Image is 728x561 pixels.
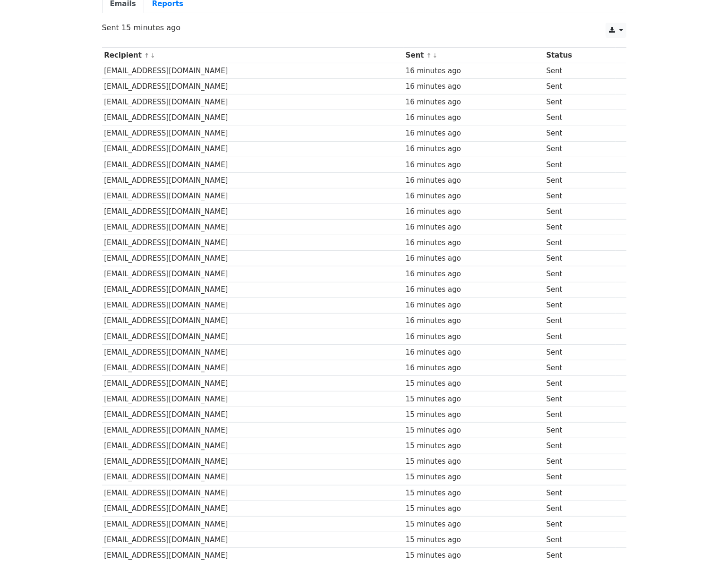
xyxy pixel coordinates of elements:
td: Sent [544,235,616,251]
div: 16 minutes ago [406,315,542,326]
td: Sent [544,204,616,220]
td: [EMAIL_ADDRESS][DOMAIN_NAME] [102,188,403,204]
td: Sent [544,220,616,235]
td: [EMAIL_ADDRESS][DOMAIN_NAME] [102,376,403,391]
div: 15 minutes ago [406,409,542,420]
div: 16 minutes ago [406,175,542,186]
td: [EMAIL_ADDRESS][DOMAIN_NAME] [102,532,403,548]
td: Sent [544,79,616,94]
td: [EMAIL_ADDRESS][DOMAIN_NAME] [102,297,403,313]
td: [EMAIL_ADDRESS][DOMAIN_NAME] [102,204,403,220]
td: [EMAIL_ADDRESS][DOMAIN_NAME] [102,266,403,282]
td: [EMAIL_ADDRESS][DOMAIN_NAME] [102,220,403,235]
div: 16 minutes ago [406,347,542,358]
div: 15 minutes ago [406,394,542,405]
td: Sent [544,297,616,313]
td: [EMAIL_ADDRESS][DOMAIN_NAME] [102,313,403,329]
div: 15 minutes ago [406,378,542,389]
td: Sent [544,251,616,266]
td: Sent [544,344,616,360]
div: 15 minutes ago [406,535,542,545]
div: 16 minutes ago [406,300,542,311]
td: [EMAIL_ADDRESS][DOMAIN_NAME] [102,501,403,516]
td: [EMAIL_ADDRESS][DOMAIN_NAME] [102,235,403,251]
div: 16 minutes ago [406,238,542,248]
th: Sent [403,48,544,63]
td: Sent [544,423,616,438]
td: Sent [544,454,616,469]
td: [EMAIL_ADDRESS][DOMAIN_NAME] [102,79,403,94]
td: Sent [544,188,616,204]
td: Sent [544,485,616,501]
td: Sent [544,110,616,126]
th: Status [544,48,616,63]
div: 16 minutes ago [406,81,542,92]
td: [EMAIL_ADDRESS][DOMAIN_NAME] [102,329,403,344]
div: 15 minutes ago [406,425,542,436]
td: [EMAIL_ADDRESS][DOMAIN_NAME] [102,423,403,438]
td: Sent [544,266,616,282]
td: [EMAIL_ADDRESS][DOMAIN_NAME] [102,485,403,501]
div: 15 minutes ago [406,472,542,483]
div: 16 minutes ago [406,269,542,280]
td: [EMAIL_ADDRESS][DOMAIN_NAME] [102,360,403,375]
td: Sent [544,376,616,391]
td: [EMAIL_ADDRESS][DOMAIN_NAME] [102,454,403,469]
td: Sent [544,313,616,329]
div: 16 minutes ago [406,66,542,76]
td: [EMAIL_ADDRESS][DOMAIN_NAME] [102,391,403,407]
div: 16 minutes ago [406,284,542,295]
div: 15 minutes ago [406,550,542,561]
td: Sent [544,172,616,188]
td: [EMAIL_ADDRESS][DOMAIN_NAME] [102,516,403,532]
a: ↑ [427,52,432,59]
div: 16 minutes ago [406,128,542,139]
div: 15 minutes ago [406,503,542,514]
div: 15 minutes ago [406,488,542,499]
th: Recipient [102,48,403,63]
td: Sent [544,360,616,375]
div: 16 minutes ago [406,191,542,202]
div: 16 minutes ago [406,112,542,123]
td: [EMAIL_ADDRESS][DOMAIN_NAME] [102,94,403,110]
div: 16 minutes ago [406,363,542,374]
td: [EMAIL_ADDRESS][DOMAIN_NAME] [102,282,403,297]
div: 16 minutes ago [406,97,542,108]
td: Sent [544,157,616,172]
a: ↓ [432,52,437,59]
td: Sent [544,407,616,423]
div: 16 minutes ago [406,206,542,217]
td: [EMAIL_ADDRESS][DOMAIN_NAME] [102,157,403,172]
div: 16 minutes ago [406,222,542,233]
td: Sent [544,516,616,532]
div: 15 minutes ago [406,519,542,530]
td: [EMAIL_ADDRESS][DOMAIN_NAME] [102,126,403,141]
div: 16 minutes ago [406,253,542,264]
td: [EMAIL_ADDRESS][DOMAIN_NAME] [102,172,403,188]
td: Sent [544,469,616,485]
td: Sent [544,126,616,141]
td: Sent [544,438,616,454]
p: Sent 15 minutes ago [102,23,626,33]
td: Sent [544,501,616,516]
td: Sent [544,63,616,79]
td: Sent [544,141,616,157]
a: ↓ [150,52,155,59]
div: 15 minutes ago [406,456,542,467]
div: 15 minutes ago [406,441,542,451]
a: ↑ [144,52,149,59]
td: [EMAIL_ADDRESS][DOMAIN_NAME] [102,110,403,126]
td: [EMAIL_ADDRESS][DOMAIN_NAME] [102,63,403,79]
td: [EMAIL_ADDRESS][DOMAIN_NAME] [102,407,403,423]
div: 16 minutes ago [406,331,542,342]
td: Sent [544,282,616,297]
td: [EMAIL_ADDRESS][DOMAIN_NAME] [102,141,403,157]
td: [EMAIL_ADDRESS][DOMAIN_NAME] [102,344,403,360]
div: 16 minutes ago [406,160,542,170]
td: [EMAIL_ADDRESS][DOMAIN_NAME] [102,251,403,266]
td: Sent [544,329,616,344]
td: Sent [544,532,616,548]
td: [EMAIL_ADDRESS][DOMAIN_NAME] [102,469,403,485]
td: Sent [544,94,616,110]
td: Sent [544,391,616,407]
